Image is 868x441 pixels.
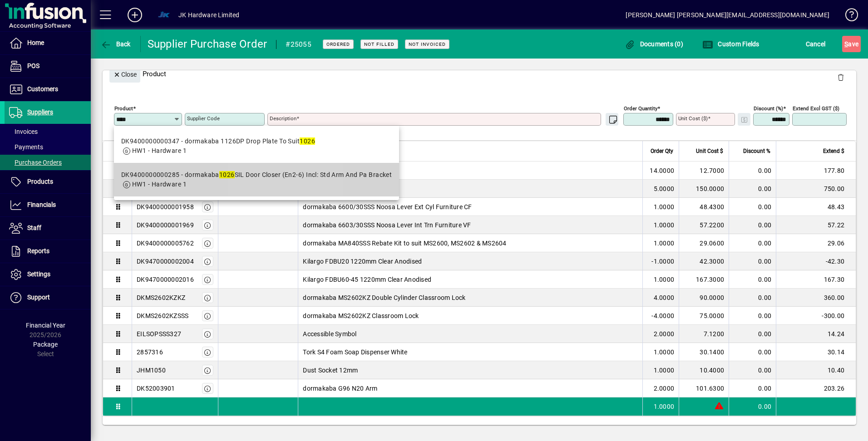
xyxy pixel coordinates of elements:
[137,257,194,266] div: DK9470000002004
[838,2,857,31] a: Knowledge Base
[842,36,861,52] button: Save
[729,216,776,234] td: 0.00
[642,162,679,180] td: 14.0000
[729,325,776,343] td: 0.00
[626,8,829,22] div: [PERSON_NAME] [PERSON_NAME][EMAIL_ADDRESS][DOMAIN_NAME]
[137,293,185,302] div: DKMS2602KZKZ
[303,348,407,357] span: Tork S4 Foam Soap Dispenser White
[729,162,776,180] td: 0.00
[5,139,91,155] a: Payments
[178,8,239,22] div: JK Hardware Limited
[5,286,91,309] a: Support
[132,147,187,154] span: HW1 - Hardware 1
[776,343,856,361] td: 30.14
[776,162,856,180] td: 177.80
[642,216,679,234] td: 1.0000
[303,329,356,338] span: Accessible Symbol
[642,289,679,307] td: 4.0000
[830,66,852,88] button: Delete
[776,379,856,397] td: 203.26
[27,178,53,185] span: Products
[678,115,708,122] mat-label: Unit Cost ($)
[624,40,683,48] span: Documents (0)
[364,41,395,47] span: Not Filled
[27,108,53,116] span: Suppliers
[303,220,471,230] span: dormakaba 6603/30SSS Noosa Lever Int Trn Furniture VF
[9,159,62,166] span: Purchase Orders
[679,180,729,198] td: 150.0000
[148,37,267,51] div: Supplier Purchase Order
[729,397,776,416] td: 0.00
[729,307,776,325] td: 0.00
[642,234,679,252] td: 1.0000
[776,198,856,216] td: 48.43
[642,343,679,361] td: 1.0000
[743,146,770,156] span: Discount %
[303,257,422,266] span: Kilargo FDBU20 1220mm Clear Anodised
[303,293,465,302] span: dormakaba MS2602KZ Double Cylinder Classroom Lock
[729,361,776,379] td: 0.00
[286,37,311,52] div: #25055
[729,180,776,198] td: 0.00
[729,198,776,216] td: 0.00
[642,198,679,216] td: 1.0000
[5,124,91,139] a: Invoices
[642,325,679,343] td: 2.0000
[114,129,399,163] mat-option: DK9400000000347 - dormakaba 1126DP Drop Plate To Suit 1026
[33,341,58,348] span: Package
[5,78,91,101] a: Customers
[5,171,91,193] a: Products
[679,289,729,307] td: 90.0000
[776,289,856,307] td: 360.00
[121,137,315,146] div: DK9400000000347 - dormakaba 1126DP Drop Plate To Suit
[5,217,91,240] a: Staff
[754,105,783,112] mat-label: Discount (%)
[702,40,759,48] span: Custom Fields
[729,234,776,252] td: 0.00
[5,55,91,78] a: POS
[303,275,431,284] span: Kilargo FDBU60-45 1220mm Clear Anodised
[219,171,235,178] em: 1026
[27,294,50,301] span: Support
[137,311,188,320] div: DKMS2602KZSSS
[729,289,776,307] td: 0.00
[91,36,141,52] app-page-header-button: Back
[27,247,49,255] span: Reports
[5,155,91,170] a: Purchase Orders
[137,384,175,393] div: DK52003901
[776,180,856,198] td: 750.00
[270,115,296,122] mat-label: Description
[303,366,358,375] span: Dust Socket 12mm
[642,307,679,325] td: -4.0000
[300,137,315,145] em: 1026
[303,311,419,320] span: dormakaba MS2602KZ Classroom Lock
[776,252,856,270] td: -42.30
[113,67,137,82] span: Close
[642,379,679,397] td: 2.0000
[679,162,729,180] td: 12.7000
[27,39,44,46] span: Home
[776,234,856,252] td: 29.06
[776,216,856,234] td: 57.22
[823,146,844,156] span: Extend $
[137,239,194,248] div: DK9400000005762
[729,252,776,270] td: 0.00
[679,216,729,234] td: 57.2200
[642,397,679,416] td: 1.0000
[27,62,39,69] span: POS
[137,220,194,230] div: DK9400000001969
[804,36,828,52] button: Cancel
[303,202,472,211] span: dormakaba 6600/30SSS Noosa Lever Ext Cyl Furniture CF
[114,163,399,196] mat-option: DK9400000000285 - dormakaba 1026SIL Door Closer (En2-6) Incl: Std Arm And Pa Bracket
[100,40,131,48] span: Back
[679,361,729,379] td: 10.4000
[137,366,166,375] div: JHM1050
[409,41,446,47] span: Not Invoiced
[9,128,38,135] span: Invoices
[5,263,91,286] a: Settings
[137,275,194,284] div: DK9470000002016
[26,322,65,329] span: Financial Year
[844,37,858,51] span: ave
[27,270,50,278] span: Settings
[806,37,826,51] span: Cancel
